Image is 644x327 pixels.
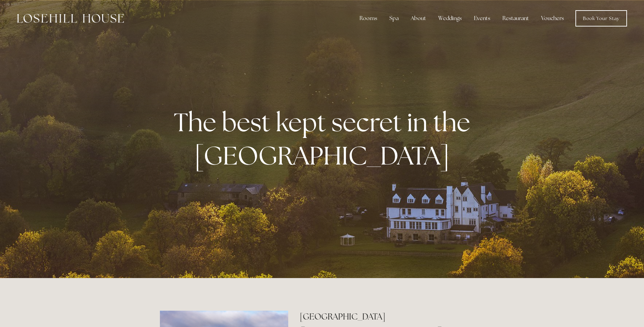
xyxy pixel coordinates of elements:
[433,12,467,25] div: Weddings
[17,14,124,23] img: Losehill House
[354,12,383,25] div: Rooms
[300,311,484,323] h2: [GEOGRAPHIC_DATA]
[384,12,404,25] div: Spa
[405,12,431,25] div: About
[468,12,496,25] div: Events
[497,12,534,25] div: Restaurant
[575,10,627,27] a: Book Your Stay
[174,105,476,172] strong: The best kept secret in the [GEOGRAPHIC_DATA]
[536,12,569,25] a: Vouchers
